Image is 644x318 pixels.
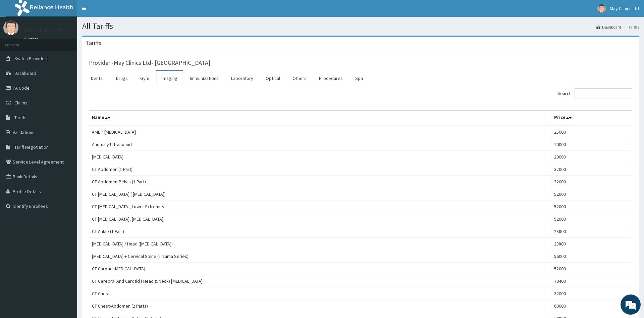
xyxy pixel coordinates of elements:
[551,238,632,250] td: 28800
[89,287,551,300] td: CT Chest
[551,300,632,312] td: 60000
[551,225,632,238] td: 28800
[3,183,128,207] textarea: Type your message and hit 'Enter'
[89,238,551,250] td: [MEDICAL_DATA] / Head ([MEDICAL_DATA])
[89,200,551,213] td: CT [MEDICAL_DATA], Lower Extremity,
[551,138,632,151] td: 10000
[14,100,28,106] span: Claims
[23,27,62,33] p: May Clinics Ltd
[14,55,49,61] span: Switch Providers
[226,71,259,85] a: Laboratory
[551,287,632,300] td: 32000
[89,225,551,238] td: CT Ankle (1 Part)
[14,115,26,121] span: Tariffs
[287,71,312,85] a: Others
[110,3,126,19] div: Minimize live chat window
[551,200,632,213] td: 52000
[597,4,606,13] img: User Image
[575,88,632,98] input: Search:
[156,71,183,85] a: Imaging
[14,70,36,76] span: Dashboard
[89,138,551,151] td: Anomaly Ultrasound
[39,85,93,152] span: We're online!
[14,144,49,150] span: Tariff Negotiation
[260,71,285,85] a: Optical
[89,151,551,163] td: [MEDICAL_DATA]
[551,126,632,138] td: 25000
[557,88,632,98] label: Search:
[622,24,639,30] li: Tariffs
[89,250,551,263] td: [MEDICAL_DATA] + Cervical Spine (Trauma Series)
[135,71,155,85] a: Gym
[596,24,621,30] a: Dashboard
[551,275,632,287] td: 70400
[89,176,551,188] td: CT Abdomen-Pelvis (1 Part)
[111,71,133,85] a: Drugs
[89,60,210,66] h3: Provider - May Clinics Ltd- [GEOGRAPHIC_DATA]
[82,22,639,31] h1: All Tariffs
[89,188,551,200] td: CT [MEDICAL_DATA] ( [MEDICAL_DATA])
[551,110,632,126] th: Price
[551,151,632,163] td: 20000
[86,71,109,85] a: Dental
[23,37,40,41] a: Online
[551,176,632,188] td: 32000
[35,38,113,46] div: Chat with us now
[610,5,639,11] span: May Clinics Ltd
[350,71,368,85] a: Spa
[89,213,551,225] td: CT [MEDICAL_DATA], [MEDICAL_DATA],
[89,163,551,176] td: CT Abdomen (1 Part)
[89,275,551,287] td: CT Cerebral And Carotid ( Head & Neck) [MEDICAL_DATA]
[314,71,348,85] a: Procedures
[3,20,18,35] img: User Image
[89,263,551,275] td: CT Carotid [MEDICAL_DATA]
[89,300,551,312] td: CT Chest/Abdomen (2 Parts)
[551,250,632,263] td: 56000
[12,34,27,50] img: d_794563401_company_1708531726252_794563401
[551,163,632,176] td: 32000
[184,71,224,85] a: Immunizations
[89,110,551,126] th: Name
[551,263,632,275] td: 52000
[86,40,101,46] h3: Tariffs
[551,213,632,225] td: 52000
[89,126,551,138] td: AMBP [MEDICAL_DATA]
[551,188,632,200] td: 52000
